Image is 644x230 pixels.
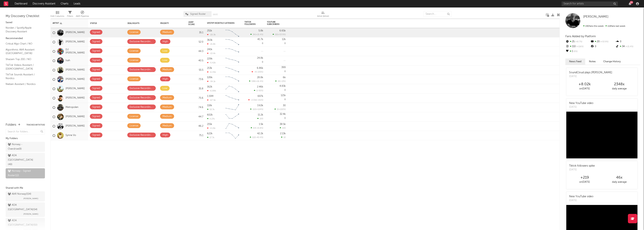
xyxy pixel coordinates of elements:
span: 1 [256,90,257,92]
div: Signed [92,124,100,128]
a: [PERSON_NAME] [583,15,608,19]
div: ( ) [273,33,286,36]
div: 121k [281,94,286,97]
span: 100 [282,127,286,129]
span: 100 [260,118,263,120]
div: Status [90,22,114,24]
span: -211 % [257,99,263,101]
div: -6.89k [207,90,216,92]
div: Medium [162,105,172,109]
span: -13 % [281,80,285,82]
div: 6.86k [257,67,263,69]
div: Exclusive Recording Agreement [130,68,153,72]
div: +8.02k [567,82,602,87]
div: License [130,77,138,81]
div: -6.45k [207,71,216,73]
a: [PERSON_NAME] [66,96,85,100]
span: -15.8 % [256,127,263,129]
div: ( ) [275,80,286,82]
div: 0 [615,39,640,44]
a: Algorithmic A&R Assistant ([GEOGRAPHIC_DATA]) [6,48,41,55]
div: License [130,30,138,35]
div: 11.2k [258,114,263,116]
a: Norway - Signed Roster(12) [6,168,45,178]
div: 55.5 [188,68,203,72]
span: 64 [253,127,256,129]
div: High [162,133,168,137]
div: Folders [6,123,16,127]
div: 539k [207,76,212,79]
div: Signed [92,105,100,109]
div: 17.7k [207,136,214,139]
a: Synne Vo [66,134,76,137]
div: 4.83k [280,85,286,87]
div: Low [162,86,167,91]
div: Exclusive Recording Agreement [130,39,153,44]
div: Edit Columns [51,14,64,19]
div: [DATE] [569,75,612,78]
div: 0 [267,112,286,121]
button: News Feed [565,59,585,65]
div: Shared with Me [6,186,45,190]
div: Signed [92,30,100,35]
div: Saved [6,20,45,25]
div: Filters [67,9,73,20]
div: License [130,49,138,53]
div: ( ) [250,136,263,139]
a: [PERSON_NAME] [66,125,85,128]
div: 20 [590,39,615,44]
span: 112 [252,137,255,139]
div: Norway - Signed Roster ( 12 ) [8,169,34,178]
div: 3.63k [257,104,263,107]
div: Signed [92,49,100,53]
div: daily average [602,87,637,91]
div: 46 x [602,175,637,180]
div: License [130,124,138,128]
div: daily average [602,180,637,184]
div: Medium [162,96,172,100]
a: Norden / Spotify/Apple Discovery Assistant [6,26,41,33]
a: ADA [GEOGRAPHIC_DATA](48) [6,153,45,167]
div: 241k [207,48,212,51]
span: 10 [283,137,286,139]
svg: Chart title [224,56,241,65]
div: Signed [92,58,100,63]
span: -50 % [258,90,263,92]
svg: Chart title [224,65,241,75]
div: 1 [565,49,590,54]
span: +16.4 % [256,80,263,82]
div: 2.46k [257,86,263,88]
span: +53.9 % [278,34,285,36]
div: 42.2k [257,132,263,135]
div: ( ) [254,89,263,92]
div: 1.5k [259,123,263,125]
div: 32.4k [280,113,286,115]
div: Filters [67,14,73,19]
div: TikTok Followers [244,21,258,25]
div: Signed [92,77,100,81]
svg: Chart title [224,84,241,93]
input: Search for artists [562,1,618,6]
svg: Chart title [224,103,241,112]
div: New YouTube video [569,195,593,199]
button: Notes [585,59,599,65]
div: 35.8 [188,87,203,91]
div: Edit Columns [51,9,64,20]
span: +100 % [279,108,285,111]
div: [DATE] [569,168,595,172]
div: Signed [92,114,100,119]
span: 20 [278,80,280,82]
div: -13.4k [207,52,215,55]
span: -40.4 % [256,137,263,139]
div: My Discovery Checklist [6,14,45,19]
div: 73.6 [188,77,203,82]
div: 52.0 [188,40,203,44]
div: 162k [207,86,212,88]
span: 0 % [573,50,578,53]
span: -2.01k [251,99,257,101]
div: Tiktok followers spike [569,164,595,168]
div: 0 [267,93,286,103]
svg: Chart title [224,93,241,103]
div: 44.7 [188,115,203,119]
div: Exclusive Recording Agreement [130,133,153,137]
